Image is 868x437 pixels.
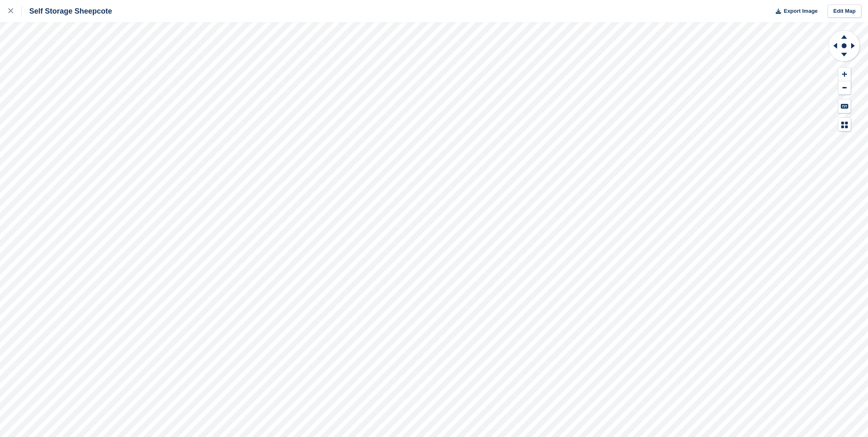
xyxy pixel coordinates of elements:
button: Zoom In [838,68,851,81]
button: Keyboard Shortcuts [838,99,851,113]
button: Zoom Out [838,81,851,95]
button: Map Legend [838,118,851,132]
span: Export Image [784,7,817,15]
a: Edit Map [828,5,861,18]
div: Self Storage Sheepcote [22,6,112,16]
button: Export Image [771,5,818,18]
